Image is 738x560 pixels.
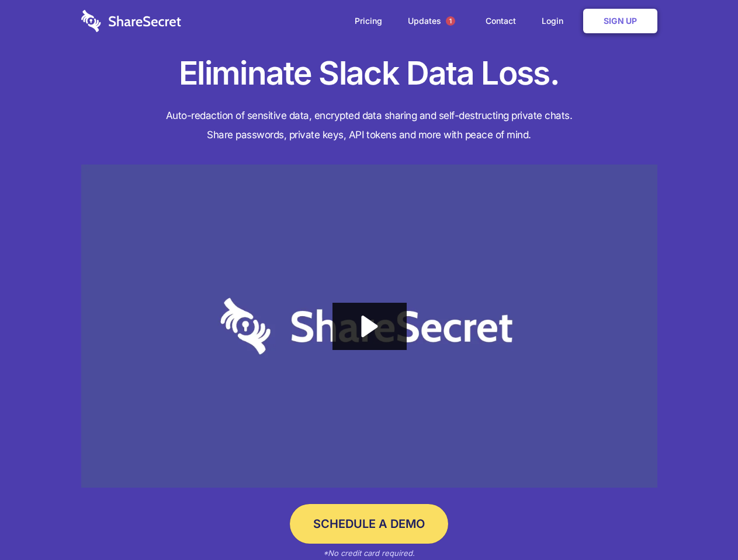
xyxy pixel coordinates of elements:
[81,164,657,488] a: Wistia video thumbnail
[323,548,415,558] em: *No credit card required.
[680,502,724,546] iframe: Drift Widget Chat Controller
[343,3,394,39] a: Pricing
[81,106,657,145] h4: Auto-redaction of sensitive data, encrypted data sharing and self-destructing private chats. Shar...
[290,504,448,544] a: Schedule a Demo
[81,52,657,94] h1: Eliminate Slack Data Loss.
[446,16,455,26] span: 1
[474,3,528,39] a: Contact
[81,10,181,32] img: logo-wordmark-white-trans-d4663122ce5f474addd5e946df7df03e33cb6a1c49d2221995e7729f52c070b2.svg
[530,3,581,39] a: Login
[583,9,657,33] a: Sign Up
